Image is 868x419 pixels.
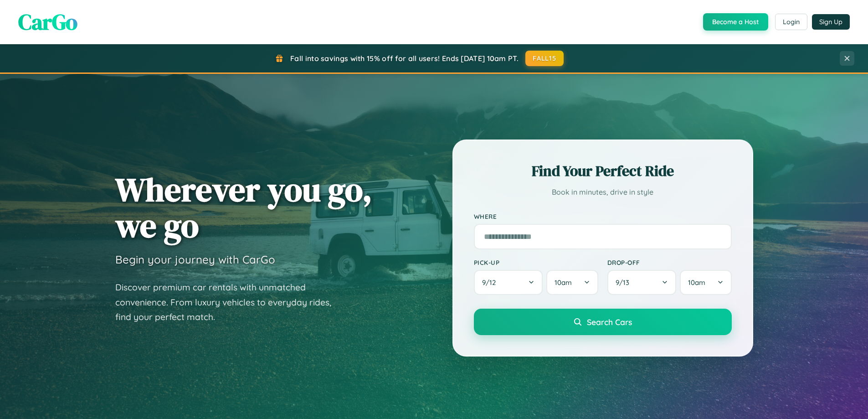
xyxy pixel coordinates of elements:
[680,270,731,295] button: 10am
[482,278,500,287] span: 9 / 12
[616,278,634,287] span: 9 / 13
[587,317,632,327] span: Search Cars
[607,270,677,295] button: 9/13
[474,212,732,220] label: Where
[555,278,572,287] span: 10am
[474,259,598,266] label: Pick-up
[115,253,275,266] h3: Begin your journey with CarGo
[474,309,732,335] button: Search Cars
[607,259,732,266] label: Drop-off
[775,14,807,30] button: Login
[525,51,564,66] button: FALL15
[703,13,768,31] button: Become a Host
[115,280,343,325] p: Discover premium car rentals with unmatched convenience. From luxury vehicles to everyday rides, ...
[18,7,77,37] span: CarGo
[688,278,705,287] span: 10am
[290,54,519,63] span: Fall into savings with 15% off for all users! Ends [DATE] 10am PT.
[546,270,598,295] button: 10am
[115,171,372,243] h1: Wherever you go, we go
[474,161,732,181] h2: Find Your Perfect Ride
[812,14,850,30] button: Sign Up
[474,186,732,199] p: Book in minutes, drive in style
[474,270,543,295] button: 9/12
